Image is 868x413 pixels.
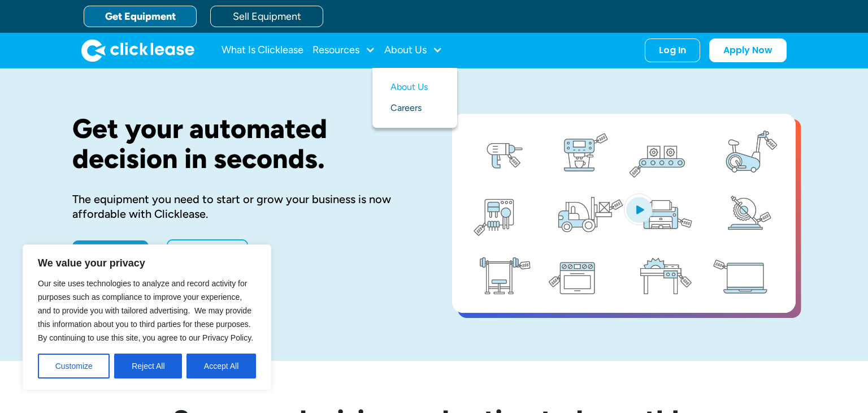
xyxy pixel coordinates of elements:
[452,114,796,313] a: open lightbox
[81,39,194,62] a: home
[186,354,256,378] button: Accept All
[23,244,271,390] div: We value your privacy
[659,45,686,56] div: Log In
[38,354,110,378] button: Customize
[38,279,253,342] span: Our site uses technologies to analyze and record activity for purposes such as compliance to impr...
[84,6,197,27] a: Get Equipment
[222,39,303,62] a: What Is Clicklease
[72,240,149,263] a: Apply Now
[81,39,194,62] img: Clicklease logo
[114,354,182,378] button: Reject All
[210,6,323,27] a: Sell Equipment
[167,239,248,264] a: Learn More
[384,39,442,62] div: About Us
[313,39,375,62] div: Resources
[390,98,439,119] a: Careers
[72,192,416,221] div: The equipment you need to start or grow your business is now affordable with Clicklease.
[372,68,457,128] nav: About Us
[709,38,787,62] a: Apply Now
[38,256,256,270] p: We value your privacy
[390,77,439,98] a: About Us
[72,114,416,174] h1: Get your automated decision in seconds.
[624,193,654,225] img: Blue play button logo on a light blue circular background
